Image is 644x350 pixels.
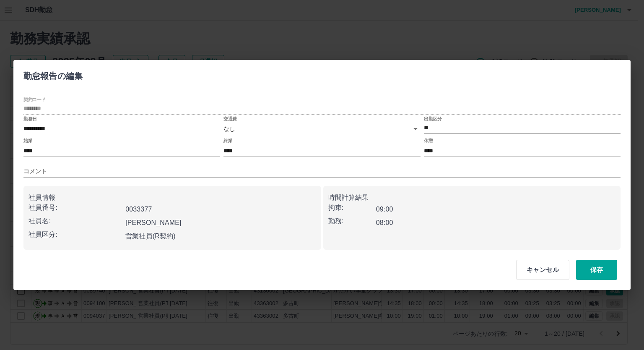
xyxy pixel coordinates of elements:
[223,138,232,144] label: 終業
[424,138,433,144] label: 休憩
[328,193,616,203] p: 時間計算結果
[223,115,237,122] label: 交通費
[23,96,46,102] label: 契約コード
[125,232,176,240] b: 営業社員(R契約)
[516,260,569,280] button: キャンセル
[29,203,122,213] p: 社員番号:
[23,138,32,144] label: 始業
[125,206,152,213] b: 0033377
[328,203,376,213] p: 拘束:
[29,230,122,240] p: 社員区分:
[125,219,182,226] b: [PERSON_NAME]
[23,115,37,122] label: 勤務日
[223,123,420,135] div: なし
[376,219,393,226] b: 08:00
[376,206,393,213] b: 09:00
[576,260,617,280] button: 保存
[29,216,122,226] p: 社員名:
[328,216,376,226] p: 勤務:
[13,60,93,89] h2: 勤怠報告の編集
[29,193,316,203] p: 社員情報
[424,115,441,122] label: 出勤区分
